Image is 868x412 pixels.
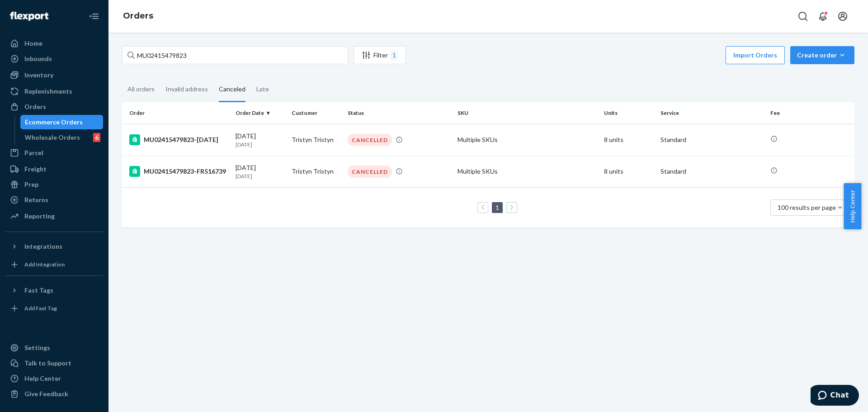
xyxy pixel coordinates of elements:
a: Prep [5,177,103,192]
div: Inventory [24,71,53,80]
th: Units [600,102,656,124]
div: Give Feedback [24,389,68,398]
div: MU02415479823-[DATE] [129,134,228,145]
iframe: Opens a widget where you can chat to one of our agents [811,385,859,407]
div: Filter [354,50,406,61]
div: Wholesale Orders [25,133,80,142]
button: Filter [354,46,406,64]
td: Tristyn Tristyn [288,156,344,187]
div: Integrations [24,242,62,251]
button: Import Orders [726,46,785,64]
a: Orders [5,99,103,114]
button: Close Navigation [85,7,103,25]
div: Invalid address [165,77,208,101]
div: Prep [24,180,38,189]
td: Multiple SKUs [454,156,600,187]
div: Replenishments [24,87,72,96]
a: Add Integration [5,257,103,272]
span: 100 results per page [778,204,836,211]
a: Orders [123,11,153,21]
div: Freight [24,165,47,174]
td: Tristyn Tristyn [288,124,344,156]
div: Help Center [24,374,61,383]
input: Search orders [122,46,348,64]
a: Returns [5,193,103,207]
a: Home [5,36,103,51]
button: Open notifications [814,7,832,25]
a: Reporting [5,209,103,223]
p: Standard [660,167,763,176]
td: Multiple SKUs [454,124,600,156]
a: Page 1 is your current page [494,204,501,211]
div: [DATE] [236,163,284,180]
div: CANCELLED [348,134,392,146]
button: Give Feedback [5,387,103,401]
div: 1 [391,50,398,61]
div: Add Fast Tag [24,304,57,312]
img: Flexport logo [10,12,48,21]
div: Ecommerce Orders [25,118,83,127]
div: CANCELLED [348,166,392,178]
button: Open Search Box [794,7,812,25]
div: Canceled [219,77,245,102]
div: MU02415479823-FR516739 [129,166,228,177]
div: Home [24,39,42,48]
a: Help Center [5,371,103,386]
a: Inventory [5,68,103,82]
a: Parcel [5,146,103,160]
th: Order [122,102,232,124]
a: Wholesale Orders6 [20,130,104,145]
a: Ecommerce Orders [20,115,104,129]
p: [DATE] [236,141,284,148]
div: Customer [292,109,340,117]
button: Integrations [5,239,103,254]
p: [DATE] [236,172,284,180]
div: Talk to Support [24,359,71,368]
td: 8 units [600,156,656,187]
div: Reporting [24,212,55,221]
div: 6 [93,133,100,142]
div: Settings [24,343,50,352]
ol: breadcrumbs [116,3,160,29]
a: Replenishments [5,84,103,99]
button: Create order [790,46,854,64]
div: Inbounds [24,54,52,63]
button: Fast Tags [5,283,103,298]
div: Orders [24,102,46,111]
p: Standard [660,135,763,144]
a: Inbounds [5,52,103,66]
div: Add Integration [24,260,65,268]
th: Service [657,102,767,124]
a: Add Fast Tag [5,301,103,316]
div: Late [256,77,269,101]
button: Help Center [844,183,861,229]
th: Fee [767,102,854,124]
div: Fast Tags [24,286,53,295]
th: Order Date [232,102,288,124]
a: Freight [5,162,103,176]
div: All orders [127,77,155,101]
td: 8 units [600,124,656,156]
div: [DATE] [236,132,284,148]
div: Parcel [24,148,43,157]
th: Status [344,102,454,124]
button: Open account menu [834,7,852,25]
div: Returns [24,195,48,204]
a: Settings [5,341,103,355]
div: Create order [797,51,848,60]
button: Talk to Support [5,356,103,370]
th: SKU [454,102,600,124]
